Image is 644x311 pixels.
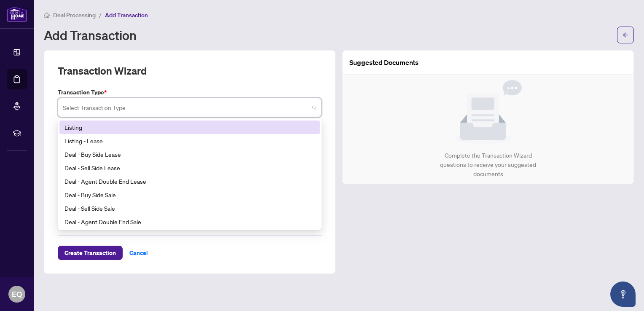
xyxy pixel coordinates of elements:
img: logo [7,6,27,22]
label: Transaction Type [58,88,322,97]
div: Deal - Agent Double End Sale [59,215,320,228]
button: Open asap [610,282,636,307]
div: Listing - Lease [59,134,320,147]
div: Complete the Transaction Wizard questions to receive your suggested documents [431,151,545,179]
div: Listing - Lease [64,136,315,145]
div: Deal - Buy Side Lease [64,150,315,159]
div: Deal - Agent Double End Lease [59,174,320,188]
div: Listing [64,123,315,132]
h1: Add Transaction [44,28,137,42]
span: arrow-left [623,32,628,38]
span: Add Transaction [105,11,148,19]
article: Suggested Documents [349,57,419,68]
button: Create Transaction [58,246,123,260]
div: Listing [59,121,320,134]
div: Deal - Agent Double End Sale [64,217,315,226]
div: Deal - Buy Side Sale [64,190,315,199]
div: Deal - Sell Side Sale [59,201,320,215]
span: Create Transaction [64,246,116,260]
img: Null State Icon [454,80,522,144]
span: EQ [12,288,22,300]
div: Deal - Agent Double End Lease [64,177,315,186]
div: Deal - Sell Side Lease [59,161,320,174]
span: home [44,12,50,18]
span: Deal Processing [53,11,96,19]
li: / [99,10,102,20]
div: Deal - Sell Side Lease [64,163,315,172]
div: Deal - Sell Side Sale [64,204,315,213]
div: Deal - Buy Side Sale [59,188,320,201]
span: Cancel [129,246,148,260]
button: Cancel [123,246,155,260]
div: Deal - Buy Side Lease [59,147,320,161]
h2: Transaction Wizard [58,64,147,78]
